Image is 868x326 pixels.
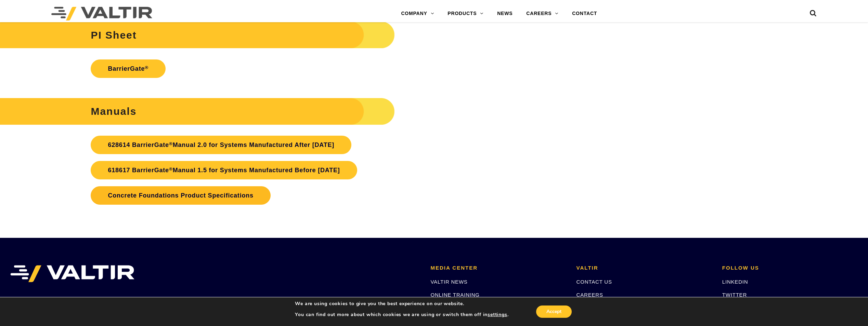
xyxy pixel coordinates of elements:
[576,279,612,285] a: CONTACT US
[430,265,566,271] h2: MEDIA CENTER
[430,292,479,298] a: ONLINE TRAINING
[722,279,748,285] a: LINKEDIN
[169,141,173,146] sup: ®
[576,292,603,298] a: CAREERS
[91,29,137,41] strong: PI Sheet
[295,312,508,318] p: You can find out more about which cookies we are using or switch them off in .
[91,161,357,179] a: 618617 BarrierGate®Manual 1.5 for Systems Manufactured Before [DATE]
[91,136,351,154] a: 628614 BarrierGate®Manual 2.0 for Systems Manufactured After [DATE]
[576,265,712,271] h2: VALTIR
[441,7,490,21] a: PRODUCTS
[394,7,441,21] a: COMPANY
[490,7,519,21] a: NEWS
[536,305,572,318] button: Accept
[722,292,747,298] a: TWITTER
[722,265,858,271] h2: FOLLOW US
[565,7,604,21] a: CONTACT
[91,186,270,205] a: Concrete Foundations Product Specifications
[91,106,137,117] strong: Manuals
[51,7,152,21] img: Valtir
[91,59,166,78] a: BarrierGate®
[10,265,134,282] img: VALTIR
[430,279,467,285] a: VALTIR NEWS
[169,166,173,172] sup: ®
[488,312,507,318] button: settings
[519,7,565,21] a: CAREERS
[145,65,148,70] sup: ®
[295,301,508,307] p: We are using cookies to give you the best experience on our website.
